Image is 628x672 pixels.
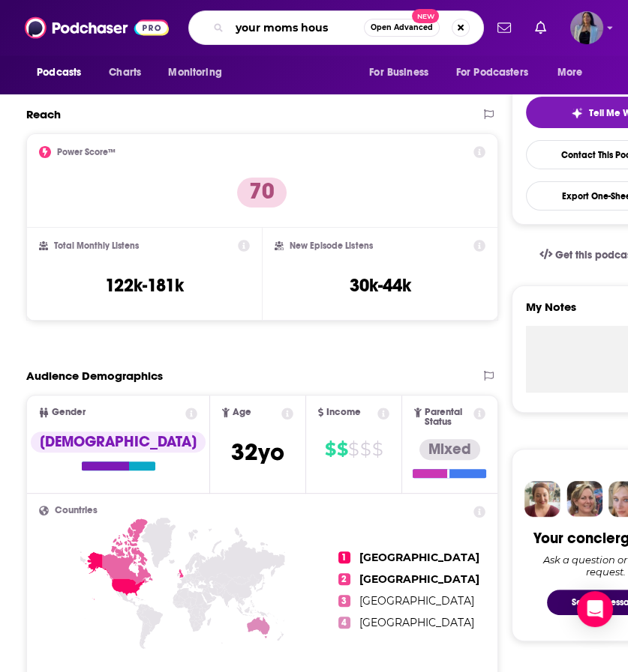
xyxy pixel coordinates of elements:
[371,24,433,31] span: Open Advanced
[99,58,150,87] a: Charts
[524,481,560,517] img: Sydney Profile
[369,62,428,83] span: For Business
[360,438,371,461] span: $
[359,58,447,87] button: open menu
[54,240,139,251] h2: Total Monthly Listens
[456,62,528,83] span: For Podcasters
[570,11,603,44] img: User Profile
[326,408,361,417] span: Income
[188,10,484,45] div: Search podcasts, credits, & more...
[55,506,98,515] span: Countries
[37,62,81,83] span: Podcasts
[359,572,479,586] span: [GEOGRAPHIC_DATA]
[491,15,517,40] a: Show notifications dropdown
[26,107,61,121] h2: Reach
[325,438,335,461] span: $
[158,58,241,87] button: open menu
[31,432,206,452] div: [DEMOGRAPHIC_DATA]
[25,13,169,42] img: Podchaser - Follow, Share and Rate Podcasts
[577,591,613,627] div: Open Intercom Messenger
[52,408,86,417] span: Gender
[337,438,347,461] span: $
[419,439,480,460] div: Mixed
[557,62,583,83] span: More
[338,595,350,607] span: 3
[338,551,350,563] span: 1
[547,58,602,87] button: open menu
[359,616,474,629] span: [GEOGRAPHIC_DATA]
[570,11,603,44] button: Show profile menu
[105,274,184,297] h3: 122k-181k
[168,62,221,83] span: Monitoring
[338,573,350,585] span: 2
[57,147,116,157] h2: Power Score™
[372,438,383,461] span: $
[425,408,471,427] span: Parental Status
[350,274,411,297] h3: 30k-44k
[571,107,583,119] img: tell me why sparkle
[26,58,101,87] button: open menu
[231,438,284,467] span: 32 yo
[359,594,474,608] span: [GEOGRAPHIC_DATA]
[570,11,603,44] span: Logged in as maria.pina
[446,58,550,87] button: open menu
[412,9,439,23] span: New
[364,19,440,37] button: Open AdvancedNew
[338,617,350,629] span: 4
[359,551,479,564] span: [GEOGRAPHIC_DATA]
[233,408,251,417] span: Age
[26,369,163,383] h2: Audience Demographics
[230,16,364,40] input: Search podcasts, credits, & more...
[290,240,372,251] h2: New Episode Listens
[237,178,287,208] p: 70
[529,15,552,40] a: Show notifications dropdown
[109,62,141,83] span: Charts
[348,438,359,461] span: $
[566,481,602,517] img: Barbara Profile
